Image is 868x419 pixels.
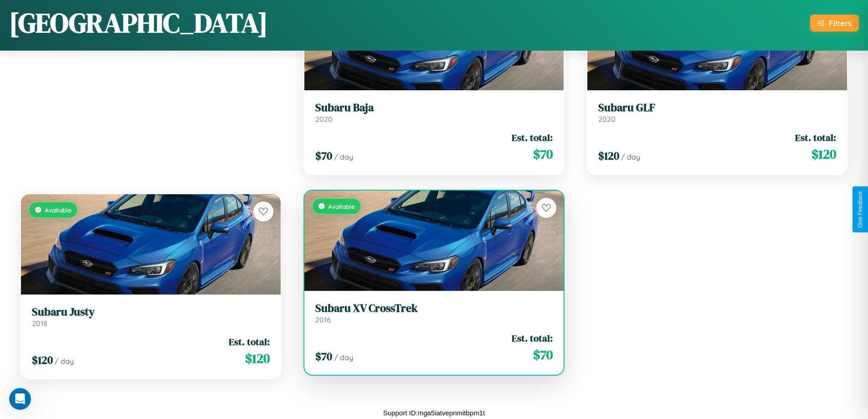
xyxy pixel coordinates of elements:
[55,357,74,366] span: / day
[334,152,353,161] span: / day
[229,335,270,348] span: Est. total:
[621,152,640,161] span: / day
[328,202,355,210] span: Available
[32,319,47,328] span: 2018
[598,101,836,114] h3: Subaru GLF
[315,349,332,364] span: $ 70
[9,4,268,41] h1: [GEOGRAPHIC_DATA]
[315,101,553,124] a: Subaru Baja2020
[383,407,485,419] p: Support ID: mga5iatvepnmitbpm1t
[512,131,553,144] span: Est. total:
[245,349,270,367] span: $ 120
[32,305,270,319] h3: Subaru Justy
[32,305,270,328] a: Subaru Justy2018
[533,346,553,364] span: $ 70
[598,114,616,124] span: 2020
[795,131,836,144] span: Est. total:
[598,148,619,163] span: $ 120
[315,114,333,124] span: 2020
[598,101,836,124] a: Subaru GLF2020
[512,331,553,345] span: Est. total:
[533,145,553,163] span: $ 70
[315,315,331,324] span: 2016
[32,352,53,367] span: $ 120
[315,148,332,163] span: $ 70
[45,206,72,214] span: Available
[810,15,859,31] button: Filters
[829,18,852,28] div: Filters
[857,191,863,228] div: Give Feedback
[315,101,553,114] h3: Subaru Baja
[9,388,31,410] iframe: Intercom live chat
[315,302,553,324] a: Subaru XV CrossTrek2016
[315,302,553,315] h3: Subaru XV CrossTrek
[812,145,836,163] span: $ 120
[334,353,353,362] span: / day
